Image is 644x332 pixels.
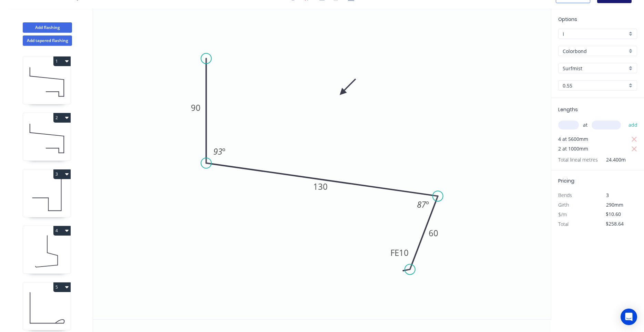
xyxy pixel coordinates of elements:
span: 4 at 5600mm [558,134,588,144]
span: Bends [558,192,572,198]
button: 3 [53,169,71,179]
span: 3 [606,192,609,198]
button: Add tapered flashing [23,35,72,46]
input: Material [563,48,627,55]
tspan: 90 [191,102,201,113]
tspan: 87 [417,199,426,210]
tspan: º [426,199,429,210]
span: $/m [558,211,567,218]
tspan: FE [390,247,399,258]
button: Add flashing [23,22,72,33]
span: Lengths [558,106,578,113]
span: 2 at 1000mm [558,144,588,154]
span: 24.400m [598,155,626,165]
span: Girth [558,201,569,208]
svg: 0 [93,9,551,319]
input: Thickness [563,82,627,89]
span: Total lineal metres [558,155,598,165]
button: 1 [53,56,71,66]
button: 5 [53,282,71,292]
button: 2 [53,113,71,123]
input: Colour [563,65,627,72]
tspan: º [222,146,225,157]
span: 290mm [606,201,623,208]
span: Total [558,221,569,227]
tspan: 130 [313,181,328,192]
span: Options [558,16,577,23]
tspan: 10 [399,247,409,258]
button: 4 [53,226,71,236]
button: add [625,119,641,131]
input: Price level [563,30,627,38]
span: at [583,120,587,130]
tspan: 60 [429,227,438,239]
span: Pricing [558,177,574,184]
tspan: 93 [213,146,222,157]
div: Open Intercom Messenger [621,309,637,325]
